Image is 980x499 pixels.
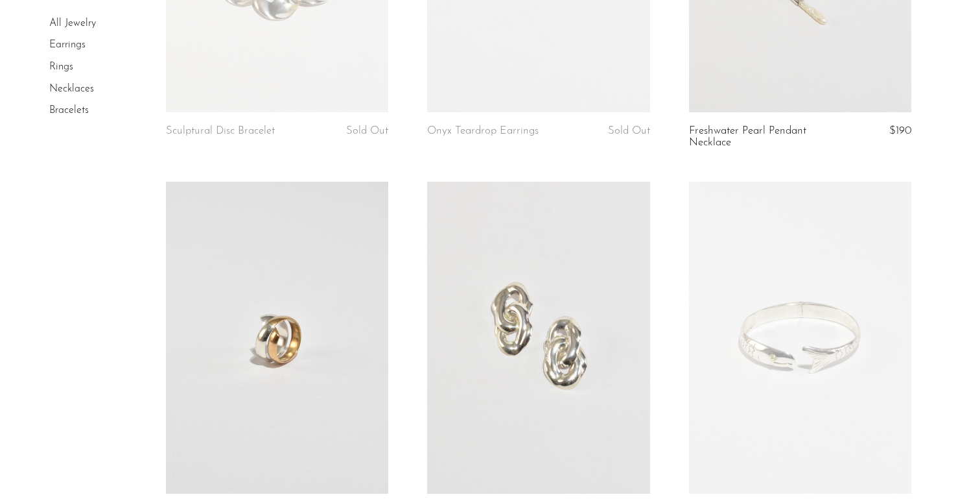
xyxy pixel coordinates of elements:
a: Rings [49,62,73,72]
a: Sculptural Disc Bracelet [166,125,275,137]
a: Onyx Teardrop Earrings [427,125,539,137]
span: Sold Out [346,125,388,136]
a: All Jewelry [49,18,96,29]
a: Freshwater Pearl Pendant Necklace [689,125,837,149]
span: Sold Out [608,125,650,136]
a: Necklaces [49,84,94,94]
a: Earrings [49,40,86,51]
span: $190 [889,125,911,136]
a: Bracelets [49,105,89,116]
